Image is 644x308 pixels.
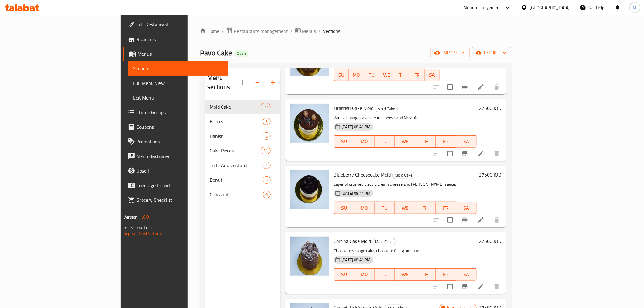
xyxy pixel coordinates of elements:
button: delete [489,146,504,161]
h6: 27500 IQD [479,170,502,179]
span: Donut [210,176,263,184]
a: Menus [295,27,316,35]
span: WE [397,204,413,212]
button: WE [379,69,394,81]
span: SA [459,137,474,146]
button: TU [375,135,395,148]
div: Cake Pieces31 [205,143,280,158]
div: Mold Cake29 [205,100,280,114]
div: items [263,176,270,184]
span: FR [438,270,454,279]
a: Branches [123,32,228,47]
button: MO [354,135,375,148]
span: Menu disclaimer [136,152,223,160]
div: Croissant6 [205,187,280,202]
button: TU [364,69,380,81]
a: Support.OpsPlatform [124,229,162,237]
span: Restaurants management [234,27,288,35]
button: delete [489,279,504,294]
button: TH [415,268,436,281]
span: 4 [263,163,270,168]
div: items [261,103,270,110]
a: Edit menu item [477,216,485,224]
span: Promotions [136,138,223,145]
span: Trifle And Custard [210,162,263,169]
button: TH [394,69,410,81]
button: FR [436,135,456,148]
span: Eclairs [210,118,263,125]
span: [DATE] 08:41 PM [339,191,373,196]
button: TU [375,202,395,214]
span: Mold Cake [375,105,398,112]
span: Branches [136,36,223,43]
button: MO [354,268,375,281]
span: [DATE] 08:41 PM [339,257,373,263]
span: Cake Pieces [210,147,261,154]
span: Get support on: [124,223,152,231]
span: MO [357,137,372,146]
a: Coupons [123,120,228,134]
button: TH [415,202,436,214]
p: Vanilla sponge cake, cream cheese and Nescafe. [334,114,477,122]
span: SA [459,270,474,279]
span: Croissant [210,191,263,198]
span: MO [357,270,372,279]
button: SA [456,135,477,148]
div: items [263,162,270,169]
button: SU [334,268,355,281]
h6: 27500 IQD [479,104,502,112]
a: Menu disclaimer [123,149,228,163]
span: Mold Cake [210,103,261,110]
button: export [472,47,511,58]
span: Pavo Cake [200,46,232,60]
span: Open [234,51,248,56]
span: Coupons [136,123,223,131]
span: TU [377,270,393,279]
img: Blueberry Cheesecake Mold [290,170,329,209]
span: Mold Cake [393,172,415,179]
span: Mold Cake [373,238,395,245]
a: Coverage Report [123,178,228,193]
span: Danish [210,132,263,140]
li: / [290,27,292,35]
button: SU [334,202,355,214]
a: Menus [123,47,228,61]
div: Trifle And Custard4 [205,158,280,173]
span: Select to update [444,147,457,160]
span: SA [459,204,474,212]
button: Branch-specific-item [458,146,472,161]
button: FR [436,268,456,281]
a: Edit Restaurant [123,17,228,32]
span: WE [397,137,413,146]
div: Mold Cake [375,105,398,112]
span: MO [357,204,372,212]
span: Sort sections [251,75,266,90]
span: Tiramisu Cake Mold [334,103,374,113]
button: import [431,47,470,58]
a: Sections [128,61,228,76]
span: FR [438,204,454,212]
button: delete [489,213,504,227]
a: Upsell [123,163,228,178]
nav: breadcrumb [200,27,511,35]
span: TU [367,71,377,79]
div: Open [234,50,248,57]
button: TH [415,135,436,148]
span: Cortina Cake Mold [334,236,371,246]
span: 29 [261,104,270,110]
button: MO [354,202,375,214]
div: Danish5 [205,129,280,143]
span: SU [337,71,347,79]
span: Sections [323,27,341,35]
span: Menus [302,27,316,35]
li: / [319,27,321,35]
p: Chocolate sponge cake, chocolate filling and nuts. [334,247,477,255]
span: FR [438,137,454,146]
nav: Menu sections [205,97,280,204]
span: 31 [261,148,270,154]
span: Full Menu View [133,79,223,87]
div: items [261,147,270,154]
